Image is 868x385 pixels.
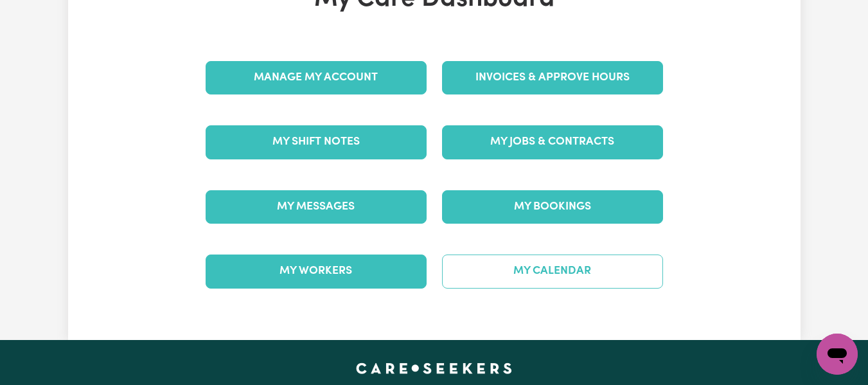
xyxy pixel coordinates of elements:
a: My Jobs & Contracts [442,125,663,159]
a: Invoices & Approve Hours [442,61,663,94]
a: Manage My Account [206,61,427,94]
a: Careseekers home page [356,363,512,373]
a: My Shift Notes [206,125,427,159]
a: My Calendar [442,255,663,288]
iframe: Button to launch messaging window [817,334,858,375]
a: My Messages [206,190,427,224]
a: My Workers [206,255,427,288]
a: My Bookings [442,190,663,224]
